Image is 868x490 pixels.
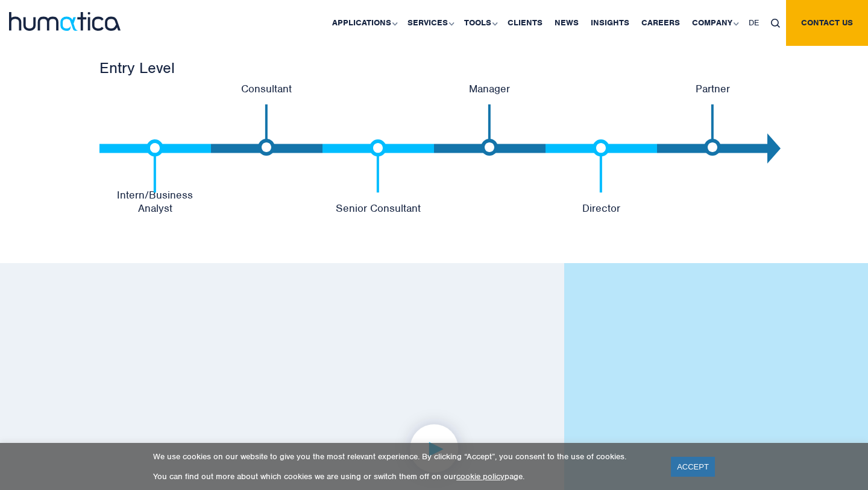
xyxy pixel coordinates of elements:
[153,451,656,462] p: We use cookies on our website to give you the most relevant experience. By clicking “Accept”, you...
[370,139,386,192] img: b_line
[456,471,505,482] a: cookie policy
[211,82,322,95] p: Consultant
[322,202,434,215] p: Senior Consultant
[771,19,780,28] img: search_icon
[258,104,275,156] img: b_line2
[593,139,609,192] img: b_line
[153,471,656,482] p: You can find out more about which cookies we are using or switch them off on our page.
[546,202,657,215] p: Director
[671,457,715,477] a: ACCEPT
[704,104,721,156] img: b_line2
[749,17,759,28] span: DE
[146,139,163,192] img: b_line
[481,104,498,156] img: b_line2
[99,58,769,77] h3: Entry Level
[9,12,121,31] img: logo
[99,188,211,215] p: Intern/Business Analyst
[434,82,546,95] p: Manager
[657,82,769,95] p: Partner
[767,133,781,164] img: Polygon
